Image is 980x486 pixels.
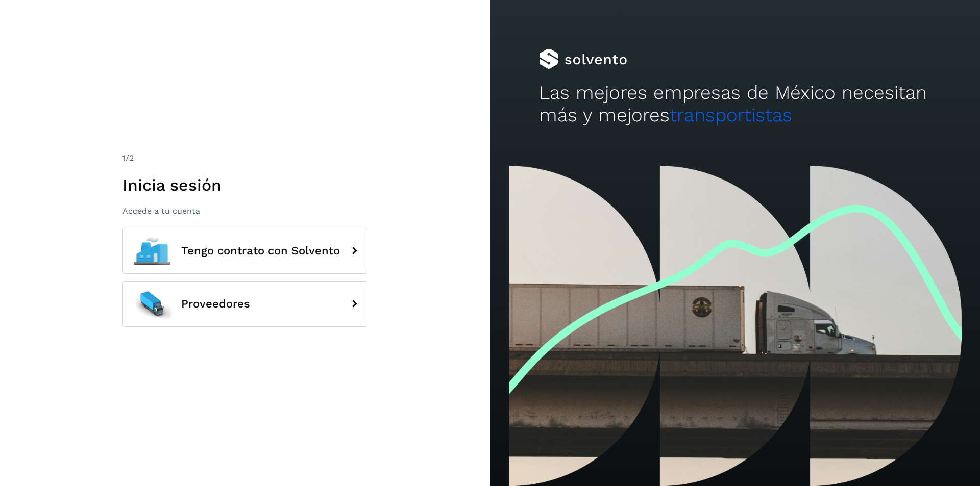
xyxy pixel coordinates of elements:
span: 1 [122,153,126,163]
h1: Inicia sesión [122,175,367,195]
p: Accede a tu cuenta [122,206,367,216]
span: transportistas [670,104,792,126]
button: Proveedores [122,281,367,327]
span: Proveedores [181,298,250,310]
button: Tengo contrato con Solvento [122,228,367,274]
span: Tengo contrato con Solvento [181,245,340,257]
div: /2 [122,152,367,164]
h2: Las mejores empresas de México necesitan más y mejores [539,82,931,127]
